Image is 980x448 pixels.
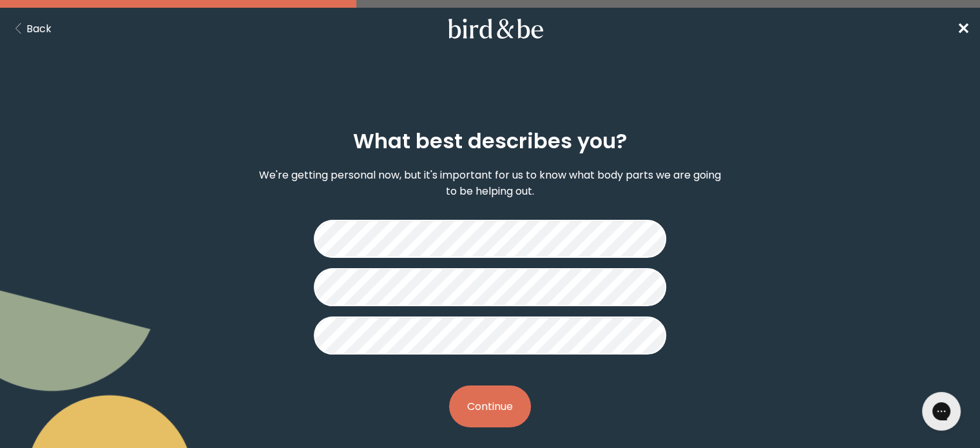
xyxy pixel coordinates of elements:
[957,17,970,40] a: ✕
[957,18,970,39] span: ✕
[916,387,967,435] iframe: Gorgias live chat messenger
[353,126,627,157] h2: What best describes you?
[255,167,725,199] p: We're getting personal now, but it's important for us to know what body parts we are going to be ...
[10,21,52,37] button: Back Button
[449,385,531,427] button: Continue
